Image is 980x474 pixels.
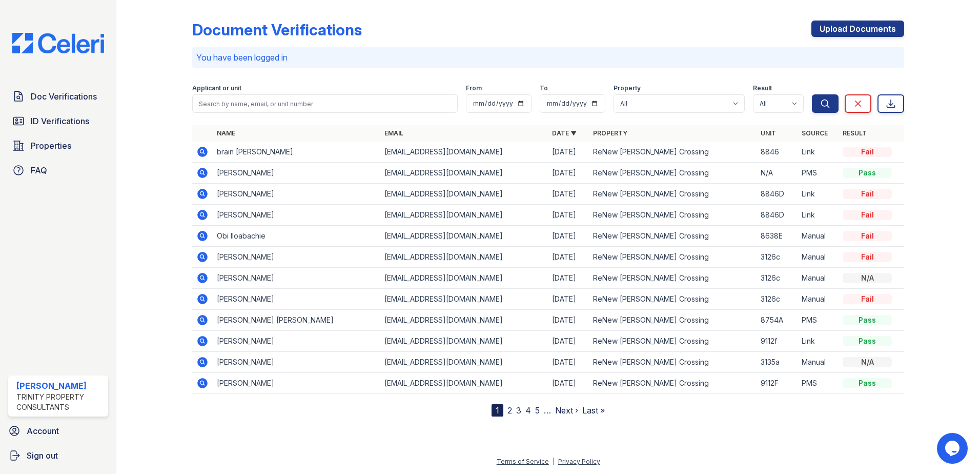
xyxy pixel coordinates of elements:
div: Pass [843,315,892,325]
label: To [540,84,548,92]
td: [EMAIL_ADDRESS][DOMAIN_NAME] [380,205,548,226]
td: 9112F [757,373,798,394]
td: [DATE] [548,268,589,289]
td: [DATE] [548,373,589,394]
td: [EMAIL_ADDRESS][DOMAIN_NAME] [380,163,548,184]
td: Link [798,331,839,352]
td: ReNew [PERSON_NAME] Crossing [589,142,757,163]
td: 8846D [757,205,798,226]
a: Doc Verifications [8,86,108,107]
a: Property [593,129,627,137]
td: [EMAIL_ADDRESS][DOMAIN_NAME] [380,226,548,247]
td: [PERSON_NAME] [213,331,380,352]
td: ReNew [PERSON_NAME] Crossing [589,163,757,184]
td: 3135a [757,352,798,373]
td: [DATE] [548,142,589,163]
a: 2 [507,405,512,416]
div: [PERSON_NAME] [16,380,104,392]
td: [DATE] [548,352,589,373]
td: ReNew [PERSON_NAME] Crossing [589,205,757,226]
div: Pass [843,336,892,346]
td: 8754A [757,310,798,331]
a: Properties [8,135,108,156]
span: … [544,404,551,417]
a: Next › [555,405,578,416]
td: 9112f [757,331,798,352]
div: Fail [843,189,892,199]
span: Properties [31,140,71,152]
div: Fail [843,231,892,241]
a: Name [217,129,235,137]
a: Last » [582,405,605,416]
div: Pass [843,378,892,388]
a: FAQ [8,160,108,181]
td: ReNew [PERSON_NAME] Crossing [589,373,757,394]
td: ReNew [PERSON_NAME] Crossing [589,289,757,310]
td: ReNew [PERSON_NAME] Crossing [589,352,757,373]
td: [DATE] [548,289,589,310]
td: ReNew [PERSON_NAME] Crossing [589,247,757,268]
div: Fail [843,252,892,262]
td: [PERSON_NAME] [213,247,380,268]
td: ReNew [PERSON_NAME] Crossing [589,226,757,247]
td: Manual [798,247,839,268]
a: Email [384,129,403,137]
td: [PERSON_NAME] [213,352,380,373]
td: Manual [798,226,839,247]
a: Sign out [4,445,112,466]
td: Manual [798,268,839,289]
td: [EMAIL_ADDRESS][DOMAIN_NAME] [380,373,548,394]
a: Source [802,129,828,137]
label: Applicant or unit [192,84,241,92]
div: Fail [843,294,892,304]
div: N/A [843,273,892,283]
td: [PERSON_NAME] [213,184,380,205]
td: [EMAIL_ADDRESS][DOMAIN_NAME] [380,247,548,268]
td: [DATE] [548,205,589,226]
a: Unit [761,129,776,137]
a: Date ▼ [552,129,577,137]
td: 3126c [757,247,798,268]
div: Pass [843,168,892,178]
span: Doc Verifications [31,90,97,103]
td: [PERSON_NAME] [PERSON_NAME] [213,310,380,331]
td: [EMAIL_ADDRESS][DOMAIN_NAME] [380,184,548,205]
td: Link [798,184,839,205]
td: [PERSON_NAME] [213,205,380,226]
span: Sign out [27,449,58,462]
img: CE_Logo_Blue-a8612792a0a2168367f1c8372b55b34899dd931a85d93a1a3d3e32e68fde9ad4.png [4,33,112,53]
td: [DATE] [548,184,589,205]
a: 5 [535,405,540,416]
td: [EMAIL_ADDRESS][DOMAIN_NAME] [380,142,548,163]
td: 8846D [757,184,798,205]
a: Privacy Policy [558,458,600,465]
div: Trinity Property Consultants [16,392,104,412]
a: ID Verifications [8,111,108,131]
a: 3 [516,405,521,416]
td: [PERSON_NAME] [213,268,380,289]
td: [EMAIL_ADDRESS][DOMAIN_NAME] [380,310,548,331]
span: FAQ [31,164,47,176]
td: ReNew [PERSON_NAME] Crossing [589,310,757,331]
p: You have been logged in [196,51,900,64]
td: [DATE] [548,163,589,184]
td: Obi Iloabachie [213,226,380,247]
td: ReNew [PERSON_NAME] Crossing [589,268,757,289]
span: ID Verifications [31,115,89,127]
div: 1 [492,404,503,417]
td: PMS [798,373,839,394]
td: [PERSON_NAME] [213,163,380,184]
a: 4 [525,405,531,416]
td: [EMAIL_ADDRESS][DOMAIN_NAME] [380,289,548,310]
td: 8638E [757,226,798,247]
a: Terms of Service [497,458,549,465]
td: Link [798,142,839,163]
td: Manual [798,352,839,373]
td: [EMAIL_ADDRESS][DOMAIN_NAME] [380,352,548,373]
label: From [466,84,482,92]
td: [EMAIL_ADDRESS][DOMAIN_NAME] [380,331,548,352]
td: [DATE] [548,310,589,331]
a: Account [4,421,112,441]
div: Fail [843,147,892,157]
